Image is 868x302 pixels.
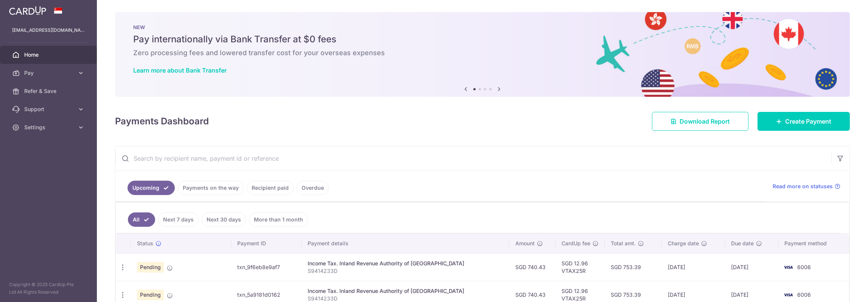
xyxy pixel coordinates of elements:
a: Learn more about Bank Transfer [133,67,227,74]
a: Create Payment [758,112,850,131]
a: All [128,212,155,227]
h6: Zero processing fees and lowered transfer cost for your overseas expenses [133,48,832,57]
span: CardUp fee [562,240,590,247]
img: CardUp [9,6,46,15]
input: Search by recipient name, payment id or reference [115,146,831,170]
a: Next 7 days [158,212,199,227]
td: SGD 753.39 [605,253,661,281]
a: Read more on statuses [773,183,840,190]
a: Overdue [297,181,329,195]
a: Upcoming [128,181,175,195]
a: Payments on the way [178,181,244,195]
div: Income Tax. Inland Revenue Authority of [GEOGRAPHIC_DATA] [308,287,503,295]
span: Charge date [668,240,699,247]
span: Pay [24,69,74,77]
span: Total amt. [611,240,636,247]
img: Bank transfer banner [115,12,850,97]
span: 6006 [797,264,811,270]
span: Read more on statuses [773,183,833,190]
a: Recipient paid [247,181,294,195]
span: Home [24,51,74,59]
a: Next 30 days [202,212,246,227]
span: Create Payment [785,117,831,126]
span: Refer & Save [24,87,74,95]
td: [DATE] [662,253,725,281]
span: Pending [137,262,164,273]
span: Due date [731,240,754,247]
span: Pending [137,290,164,300]
p: NEW [133,24,832,30]
img: Bank Card [781,290,796,299]
th: Payment ID [231,234,302,253]
h4: Payments Dashboard [115,115,209,128]
a: Download Report [652,112,748,131]
p: S9414233D [308,267,503,275]
img: Bank Card [781,263,796,272]
td: SGD 12.96 VTAX25R [555,253,605,281]
span: Download Report [680,117,730,126]
span: 6006 [797,291,811,298]
a: More than 1 month [249,212,308,227]
p: [EMAIL_ADDRESS][DOMAIN_NAME] [12,26,85,34]
th: Payment method [778,234,849,253]
td: SGD 740.43 [509,253,555,281]
div: Income Tax. Inland Revenue Authority of [GEOGRAPHIC_DATA] [308,260,503,267]
h5: Pay internationally via Bank Transfer at $0 fees [133,33,832,45]
td: [DATE] [725,253,778,281]
td: txn_9f6eb8e9af7 [231,253,302,281]
span: Amount [515,240,535,247]
span: Settings [24,124,74,131]
th: Payment details [302,234,509,253]
span: Status [137,240,153,247]
span: Support [24,105,74,113]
